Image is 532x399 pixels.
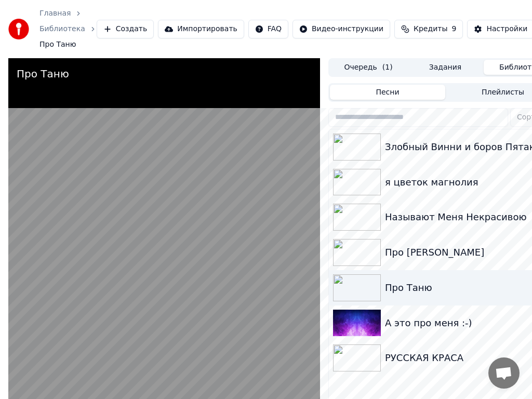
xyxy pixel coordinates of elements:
[486,24,527,34] div: Настройки
[39,8,71,19] a: Главная
[158,20,244,38] button: Импортировать
[248,20,288,38] button: FAQ
[394,20,463,38] button: Кредиты9
[39,39,76,50] span: Про Таню
[17,66,69,81] div: Про Таню
[39,24,85,34] a: Библиотека
[330,85,445,100] button: Песни
[451,24,456,34] span: 9
[407,60,484,75] button: Задания
[292,20,390,38] button: Видео-инструкции
[330,60,407,75] button: Очередь
[97,20,154,38] button: Создать
[8,19,29,39] img: youka
[488,357,520,389] a: Открытый чат
[39,8,97,50] nav: breadcrumb
[414,24,447,34] span: Кредиты
[382,62,393,73] span: ( 1 )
